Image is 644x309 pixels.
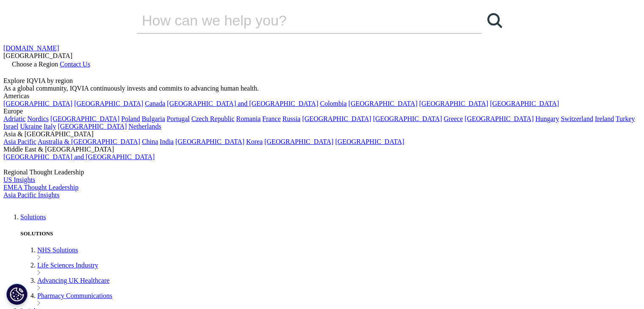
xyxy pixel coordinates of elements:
a: NHS Solutions [37,246,78,254]
a: [GEOGRAPHIC_DATA] [74,100,143,107]
a: Czech Republic [191,115,235,122]
a: Turkey [616,115,635,122]
div: Explore IQVIA by region [3,77,641,85]
a: [GEOGRAPHIC_DATA] [175,138,244,145]
a: Ireland [595,115,614,122]
a: China [142,138,158,145]
a: [GEOGRAPHIC_DATA] [348,100,417,107]
a: US Insights [3,176,35,183]
a: France [263,115,281,122]
a: Switzerland [561,115,593,122]
a: Contact Us [60,61,90,68]
a: Adriatic [3,115,25,122]
a: [GEOGRAPHIC_DATA] and [GEOGRAPHIC_DATA] [3,153,155,160]
a: Romania [236,115,261,122]
a: [GEOGRAPHIC_DATA] [50,115,119,122]
a: Netherlands [129,123,161,130]
a: Russia [282,115,301,122]
a: [GEOGRAPHIC_DATA] [335,138,404,145]
a: [GEOGRAPHIC_DATA] [464,115,533,122]
a: Solutions [20,213,46,221]
a: [DOMAIN_NAME] [3,44,59,52]
a: [GEOGRAPHIC_DATA] [419,100,488,107]
div: Middle East & [GEOGRAPHIC_DATA] [3,146,641,153]
div: Americas [3,92,641,100]
a: Asia Pacific [3,138,36,145]
a: Search [482,8,507,33]
a: Nordics [27,115,49,122]
a: Canada [145,100,165,107]
button: Cookies Settings [6,284,28,305]
a: Poland [121,115,140,122]
a: Colombia [320,100,347,107]
a: EMEA Thought Leadership [3,184,78,191]
h5: SOLUTIONS [20,230,641,237]
div: Europe [3,108,641,115]
div: Regional Thought Leadership [3,168,641,176]
a: Asia Pacific Insights [3,191,59,199]
a: Ukraine [20,123,42,130]
a: Bulgaria [142,115,165,122]
div: [GEOGRAPHIC_DATA] [3,52,641,60]
a: Australia & [GEOGRAPHIC_DATA] [38,138,140,145]
a: Israel [3,123,19,130]
a: Hungary [535,115,559,122]
a: [GEOGRAPHIC_DATA] [264,138,333,145]
a: Greece [444,115,463,122]
input: Search [137,8,458,33]
div: Asia & [GEOGRAPHIC_DATA] [3,130,641,138]
a: Korea [246,138,263,145]
a: Pharmacy Communications [37,292,112,299]
a: Portugal [167,115,190,122]
a: [GEOGRAPHIC_DATA] [373,115,442,122]
span: Choose a Region [12,61,58,68]
a: [GEOGRAPHIC_DATA] [490,100,559,107]
a: [GEOGRAPHIC_DATA] and [GEOGRAPHIC_DATA] [167,100,318,107]
a: Life Sciences Industry [37,262,98,269]
a: [GEOGRAPHIC_DATA] [3,100,72,107]
a: [GEOGRAPHIC_DATA] [302,115,371,122]
a: Advancing UK Healthcare [37,277,110,284]
svg: Search [487,13,502,28]
a: [GEOGRAPHIC_DATA] [58,123,127,130]
a: India [160,138,174,145]
a: Italy [44,123,56,130]
div: As a global community, IQVIA continuously invests and commits to advancing human health. [3,85,641,92]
